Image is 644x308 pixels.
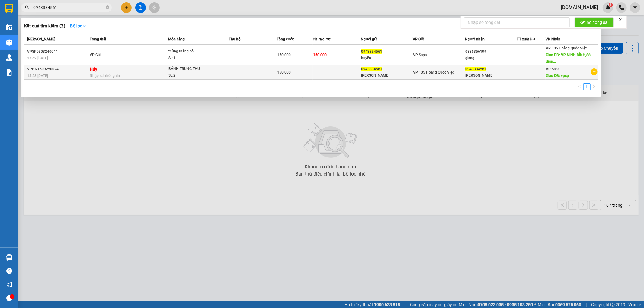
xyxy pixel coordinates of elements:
[27,49,88,55] div: VPSP0303240044
[106,5,109,9] span: close-circle
[277,53,291,57] span: 150.000
[65,21,91,31] button: Bộ lọcdown
[465,37,485,41] span: Người nhận
[464,17,570,27] input: Nhập số tổng đài
[465,72,517,79] div: [PERSON_NAME]
[592,85,596,88] span: right
[591,68,598,75] span: plus-circle
[361,67,382,71] span: 0943334561
[6,282,12,287] span: notification
[579,19,609,26] span: Kết nối tổng đài
[546,67,559,71] span: VP Sapa
[575,17,614,27] button: Kết nối tổng đài
[168,37,185,41] span: Món hàng
[6,295,12,301] span: message
[578,85,582,88] span: left
[546,37,560,41] span: VP Nhận
[6,39,12,46] img: warehouse-icon
[361,49,382,54] span: 0943334561
[591,83,598,90] li: Next Page
[6,254,12,261] img: warehouse-icon
[6,69,12,76] img: solution-icon
[517,37,535,41] span: TT xuất HĐ
[277,37,294,41] span: Tổng cước
[6,54,12,61] img: warehouse-icon
[584,84,590,90] a: 1
[618,17,623,22] span: close
[90,67,97,71] strong: Hủy
[361,55,412,61] div: huyền
[277,70,291,75] span: 150.000
[90,74,120,78] span: Nhập sai thông tin
[70,24,86,28] strong: Bộ lọc
[25,5,29,10] span: search
[413,37,425,41] span: VP Gửi
[27,74,48,78] span: 15:53 [DATE]
[576,83,583,90] button: left
[361,72,412,79] div: [PERSON_NAME]
[313,37,331,41] span: Chưa cước
[106,5,109,11] span: close-circle
[5,4,13,13] img: logo-vxr
[465,67,486,71] span: 0943334561
[546,53,591,64] span: Giao DĐ: VP NINH BÌNH,đối diện...
[313,53,327,57] span: 150.000
[6,24,12,30] img: warehouse-icon
[90,53,101,57] span: VP Gửi
[583,83,591,90] li: 1
[27,37,55,41] span: [PERSON_NAME]
[229,37,240,41] span: Thu hộ
[465,55,517,61] div: giang
[90,37,106,41] span: Trạng thái
[168,66,214,72] div: BÁNH TRUNG THU
[6,268,12,274] span: question-circle
[576,83,583,90] li: Previous Page
[168,55,214,62] div: SL: 1
[591,83,598,90] button: right
[361,37,377,41] span: Người gửi
[413,70,454,75] span: VP 105 Hoàng Quốc Việt
[413,53,427,57] span: VP Sapa
[546,46,587,50] span: VP 105 Hoàng Quốc Việt
[465,49,517,55] div: 0886356199
[24,23,65,29] h3: Kết quả tìm kiếm ( 2 )
[33,4,104,11] input: Tìm tên, số ĐT hoặc mã đơn
[82,24,86,28] span: down
[168,48,214,55] div: thùng thắng cố
[27,66,88,72] div: VPHN1509250024
[546,74,569,78] span: Giao DĐ: vpsp
[168,72,214,79] div: SL: 2
[27,56,48,60] span: 17:49 [DATE]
